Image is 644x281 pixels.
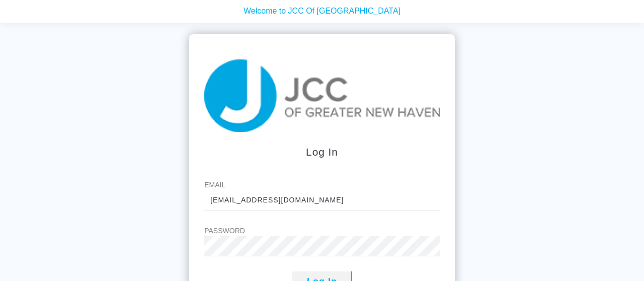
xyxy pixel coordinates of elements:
div: Log In [204,144,440,160]
img: taiji-logo.png [204,59,440,132]
p: Welcome to JCC Of [GEOGRAPHIC_DATA] [8,2,636,15]
label: Email [204,180,440,190]
input: johnny@email.com [204,190,440,210]
label: Password [204,226,440,236]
